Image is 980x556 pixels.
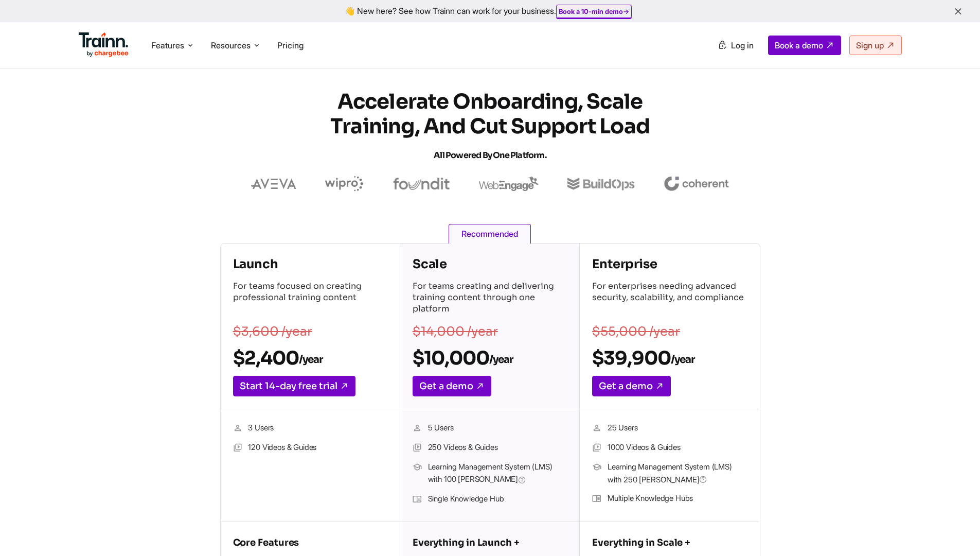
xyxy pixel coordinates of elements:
h2: $39,900 [592,346,747,370]
img: Trainn Logo [79,32,129,57]
span: Features [151,40,184,51]
iframe: Chat Widget [929,507,980,556]
h5: Core Features [233,534,387,551]
h2: $2,400 [233,346,387,370]
h4: Scale [413,256,567,272]
sub: /year [299,353,323,366]
a: Book a 10-min demo→ [559,7,629,15]
span: Learning Management System (LMS) with 250 [PERSON_NAME] [608,461,747,486]
img: aveva logo [251,179,296,189]
span: Recommended [449,224,531,244]
span: Resources [211,40,251,51]
sub: /year [671,353,694,366]
img: foundit logo [393,178,450,190]
img: wipro logo [325,176,364,192]
a: Log in [711,36,760,55]
li: 250 Videos & Guides [413,441,567,455]
li: 25 Users [592,422,747,435]
li: 1000 Videos & Guides [592,441,747,455]
p: For teams focused on creating professional training content [233,281,387,317]
a: Pricing [277,40,304,50]
h5: Everything in Scale + [592,534,747,551]
span: Log in [731,40,754,50]
div: 👋 New here? See how Trainn can work for your business. [6,6,974,16]
a: Sign up [849,36,902,55]
span: Learning Management System (LMS) with 100 [PERSON_NAME] [428,461,567,486]
li: 120 Videos & Guides [233,441,387,455]
li: Single Knowledge Hub [413,493,567,506]
h2: $10,000 [413,346,567,370]
s: $3,600 /year [233,324,312,339]
a: Get a demo [592,376,671,396]
a: Book a demo [768,36,841,55]
li: Multiple Knowledge Hubs [592,492,747,506]
li: 3 Users [233,422,387,435]
p: For teams creating and delivering training content through one platform [413,281,567,317]
img: buildops logo [567,178,635,190]
s: $55,000 /year [592,324,680,339]
p: For enterprises needing advanced security, scalability, and compliance [592,281,747,317]
a: Get a demo [413,376,491,396]
a: Start 14-day free trial [233,376,355,396]
span: Book a demo [775,40,823,50]
sub: /year [489,353,513,366]
img: webengage logo [479,177,539,191]
h4: Enterprise [592,256,747,272]
h5: Everything in Launch + [413,534,567,551]
h1: Accelerate Onboarding, Scale Training, and Cut Support Load [305,90,675,168]
li: 5 Users [413,422,567,435]
span: All Powered by One Platform. [434,150,546,161]
s: $14,000 /year [413,324,498,339]
img: coherent logo [664,177,729,191]
span: Sign up [856,40,884,50]
b: Book a 10-min demo [559,7,623,15]
h4: Launch [233,256,387,272]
